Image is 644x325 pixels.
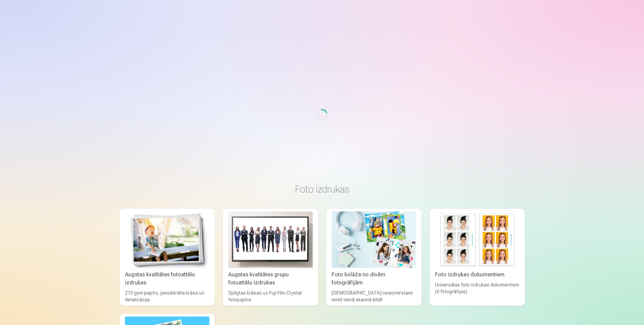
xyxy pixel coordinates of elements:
img: Augstas kvalitātes grupu fotoattēlu izdrukas [228,211,313,268]
div: Spilgtas krāsas uz Fuji Film Crystal fotopapīra [226,290,315,303]
div: 210 gsm papīrs, piesātināta krāsa un detalizācija [122,290,212,303]
a: Foto kolāža no divām fotogrāfijāmFoto kolāža no divām fotogrāfijām[DEMOGRAPHIC_DATA] neaizmirstam... [326,209,421,306]
a: Foto izdrukas dokumentiemFoto izdrukas dokumentiemUniversālas foto izdrukas dokumentiem (6 fotogr... [430,209,525,306]
div: Foto kolāža no divām fotogrāfijām [329,271,419,287]
div: Universālas foto izdrukas dokumentiem (6 fotogrāfijas) [432,281,522,303]
div: Foto izdrukas dokumentiem [432,271,522,279]
img: Augstas kvalitātes fotoattēlu izdrukas [125,211,209,268]
img: Foto izdrukas dokumentiem [435,211,519,268]
div: Augstas kvalitātes fotoattēlu izdrukas [122,271,212,287]
div: Augstas kvalitātes grupu fotoattēlu izdrukas [226,271,315,287]
h3: Foto izdrukas [125,183,519,195]
div: [DEMOGRAPHIC_DATA] neaizmirstami mirkļi vienā skaistā bildē [329,290,419,303]
img: Foto kolāža no divām fotogrāfijām [332,211,416,268]
a: Augstas kvalitātes grupu fotoattēlu izdrukasAugstas kvalitātes grupu fotoattēlu izdrukasSpilgtas ... [223,209,318,306]
a: Augstas kvalitātes fotoattēlu izdrukasAugstas kvalitātes fotoattēlu izdrukas210 gsm papīrs, piesā... [120,209,215,306]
